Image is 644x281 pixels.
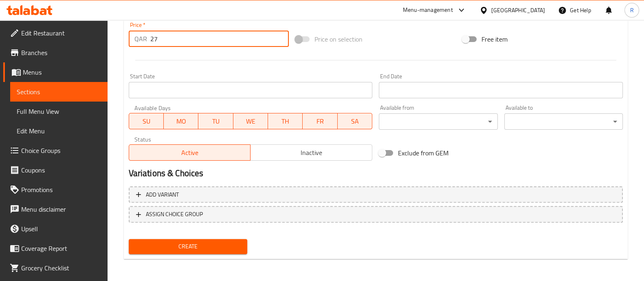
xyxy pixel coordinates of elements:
[134,34,147,44] p: QAR
[3,219,108,239] a: Upsell
[271,115,299,127] span: TH
[3,62,108,82] a: Menus
[10,102,108,121] a: Full Menu View
[379,113,497,130] div: ​
[491,6,545,15] div: [GEOGRAPHIC_DATA]
[403,5,453,15] div: Menu-management
[23,67,101,77] span: Menus
[481,34,508,44] span: Free item
[132,115,160,127] span: SU
[237,115,265,127] span: WE
[21,204,101,214] span: Menu disclaimer
[3,23,108,43] a: Edit Restaurant
[3,160,108,180] a: Coupons
[129,144,251,161] button: Active
[17,106,101,116] span: Full Menu View
[17,126,101,136] span: Edit Menu
[21,185,101,195] span: Promotions
[504,113,623,130] div: ​
[21,48,101,58] span: Branches
[3,239,108,258] a: Coverage Report
[303,113,337,129] button: FR
[129,239,247,254] button: Create
[129,186,623,203] button: Add variant
[164,113,198,129] button: MO
[250,144,372,161] button: Inactive
[146,209,203,219] span: ASSIGN CHOICE GROUP
[198,113,233,129] button: TU
[21,243,101,253] span: Coverage Report
[10,121,108,141] a: Edit Menu
[129,206,623,223] button: ASSIGN CHOICE GROUP
[3,43,108,62] a: Branches
[135,241,241,252] span: Create
[233,113,268,129] button: WE
[21,28,101,38] span: Edit Restaurant
[21,146,101,155] span: Choice Groups
[129,113,164,129] button: SU
[129,167,623,179] h2: Variations & Choices
[306,115,334,127] span: FR
[254,147,369,159] span: Inactive
[150,31,289,47] input: Please enter price
[167,115,195,127] span: MO
[21,165,101,175] span: Coupons
[398,148,448,158] span: Exclude from GEM
[3,141,108,160] a: Choice Groups
[338,113,372,129] button: SA
[146,190,179,200] span: Add variant
[341,115,369,127] span: SA
[132,147,248,159] span: Active
[3,199,108,219] a: Menu disclaimer
[268,113,303,129] button: TH
[202,115,230,127] span: TU
[630,6,633,15] span: R
[21,263,101,273] span: Grocery Checklist
[3,258,108,278] a: Grocery Checklist
[21,224,101,234] span: Upsell
[314,34,363,44] span: Price on selection
[3,180,108,199] a: Promotions
[17,87,101,97] span: Sections
[10,82,108,102] a: Sections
